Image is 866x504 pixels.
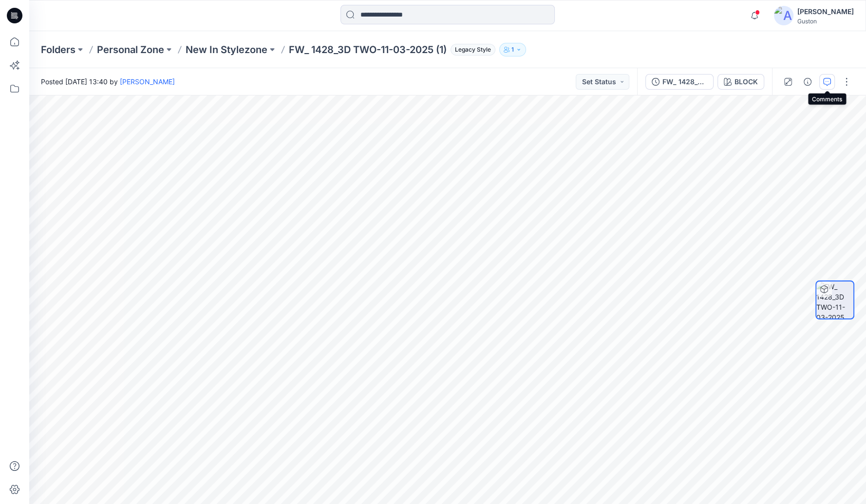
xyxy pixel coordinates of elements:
[499,43,526,56] button: 1
[41,43,75,56] a: Folders
[645,74,714,90] button: FW_ 1428_3D TWO-11-03-2025 (1)
[662,76,707,87] div: FW_ 1428_3D TWO-11-03-2025 (1)
[797,6,854,18] div: [PERSON_NAME]
[734,76,758,87] div: BLOCK
[774,6,793,25] img: avatar
[451,44,495,56] span: Legacy Style
[717,74,764,90] button: BLOCK
[120,77,175,86] a: [PERSON_NAME]
[511,44,514,55] p: 1
[447,43,495,56] button: Legacy Style
[97,43,164,56] a: Personal Zone
[816,281,853,318] img: FW_ 1428_3D TWO-11-03-2025 (1) BLOCK
[289,43,447,56] p: FW_ 1428_3D TWO-11-03-2025 (1)
[41,76,175,87] span: Posted [DATE] 13:40 by
[800,74,815,90] button: Details
[186,43,267,56] a: New In Stylezone
[797,18,854,25] div: Guston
